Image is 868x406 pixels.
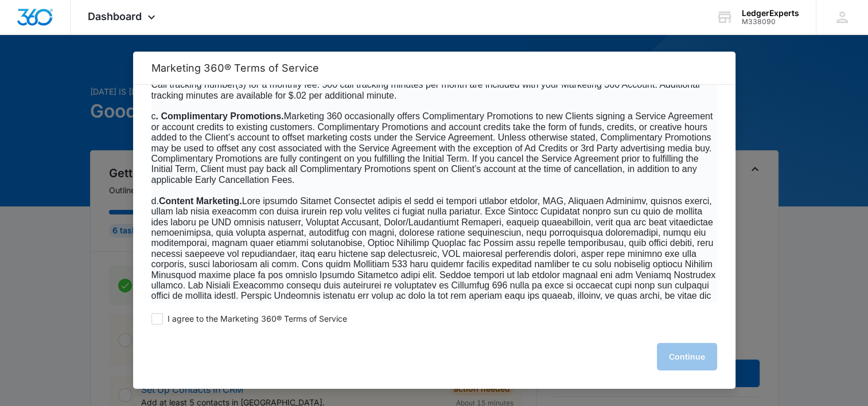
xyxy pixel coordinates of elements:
h2: Marketing 360® Terms of Service [151,62,717,74]
span: Dashboard [88,10,142,22]
div: account id [742,18,799,26]
div: account name [742,9,799,18]
b: . Complimentary Promotions. [156,111,284,121]
span: c Marketing 360 occasionally offers Complimentary Promotions to new Clients signing a Service Agr... [151,111,713,184]
button: Continue [657,343,717,370]
span: I agree to the Marketing 360® Terms of Service [168,314,347,325]
span: b. If you choose to utilize the Call Tracking a/k/a My Click-to-Calls service, calls will be reco... [151,38,717,100]
b: Content Marketing. [159,196,242,206]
